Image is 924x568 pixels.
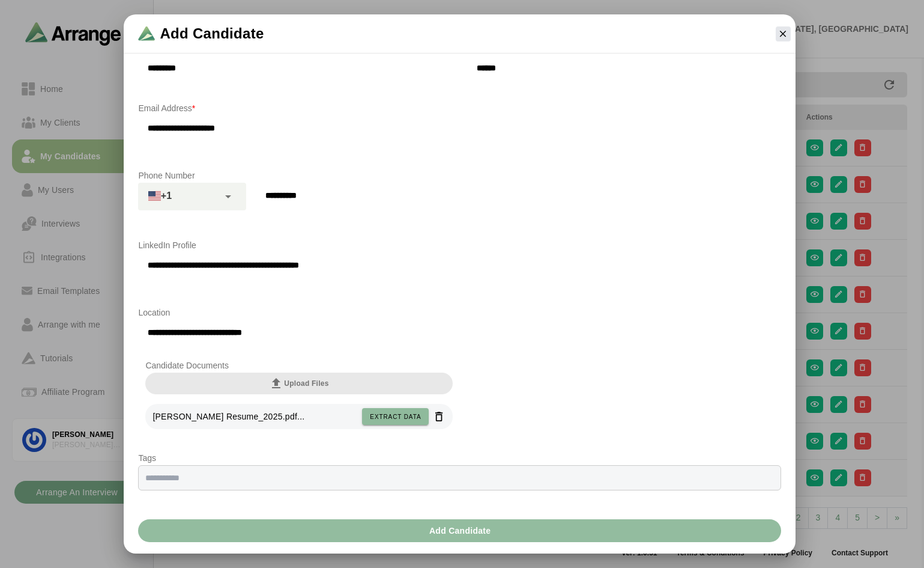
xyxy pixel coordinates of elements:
[152,412,304,421] span: [PERSON_NAME] Resume_2025.pdf...
[138,101,781,115] p: Email Address
[138,519,781,542] button: Add Candidate
[145,373,452,394] button: Upload Files
[138,305,781,320] p: Location
[362,408,428,425] button: Extract data
[145,358,452,373] p: Candidate Documents
[369,414,421,420] span: Extract data
[160,24,264,43] span: Add Candidate
[269,376,328,391] span: Upload Files
[138,451,781,465] p: Tags
[138,168,781,183] p: Phone Number
[138,238,781,252] p: LinkedIn Profile
[429,519,491,542] span: Add Candidate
